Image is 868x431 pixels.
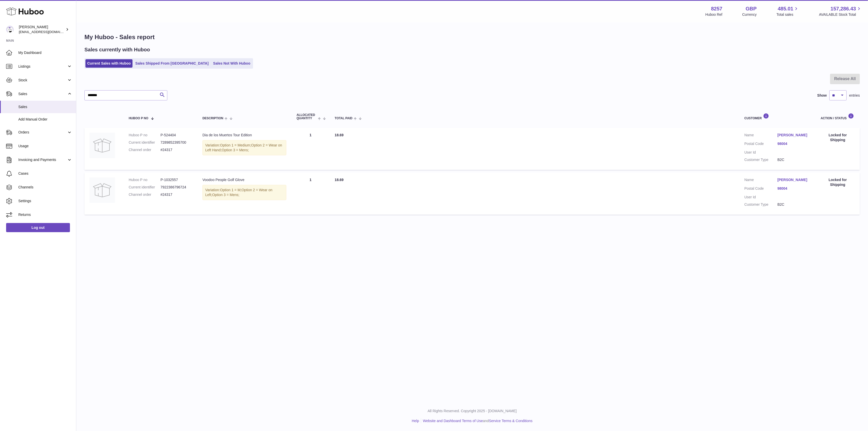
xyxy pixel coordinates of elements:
span: Usage [18,144,72,148]
span: My Dashboard [18,50,72,55]
span: 18.69 [335,178,344,182]
h1: My Huboo - Sales report [84,33,860,41]
dt: Customer Type [744,157,777,162]
a: Service Terms & Conditions [489,419,533,423]
dd: #24317 [160,192,192,197]
div: Huboo Ref [705,12,723,17]
a: Help [412,419,419,423]
dt: User Id [744,150,777,155]
li: and [421,419,533,423]
span: Orders [18,130,67,135]
a: Website and Dashboard Terms of Use [423,419,483,423]
dt: Postal Code [744,186,777,192]
span: Option 3 = Mens; [212,193,239,197]
div: [PERSON_NAME] [19,25,65,34]
dd: 7289852395700 [160,140,192,145]
span: Total paid [335,117,352,120]
label: Show [817,93,827,98]
div: Action / Status [821,113,855,120]
span: ALLOCATED Quantity [297,113,317,120]
div: Voodoo People Golf Glove [202,177,286,182]
span: Channels [18,185,72,190]
span: Sales [18,92,67,96]
span: Option 2 = Wear on Left; [205,188,272,197]
span: 485.01 [778,5,793,12]
dt: Huboo P no [129,177,160,182]
dt: Customer Type [744,202,777,207]
dt: Channel order [129,147,160,152]
a: 157,286.43 AVAILABLE Stock Total [819,5,862,17]
span: entries [849,93,860,98]
dd: 7922386796724 [160,185,192,190]
a: Sales Shipped From [GEOGRAPHIC_DATA] [134,59,210,68]
span: Stock [18,78,67,83]
dt: Current identifier [129,140,160,145]
div: Variation: [202,140,286,155]
p: All Rights Reserved. Copyright 2025 - [DOMAIN_NAME] [80,409,864,413]
a: 485.01 Total sales [776,5,799,17]
strong: GBP [746,5,757,12]
dd: #24317 [160,147,192,152]
span: Sales [18,105,72,109]
span: Settings [18,199,72,203]
img: don@skinsgolf.com [6,26,14,33]
div: Locked for Shipping [821,177,855,187]
a: Sales Not With Huboo [211,59,252,68]
span: Invoicing and Payments [18,157,67,162]
div: Variation: [202,185,286,200]
span: Option 1 = M; [220,188,241,192]
div: Customer [744,113,811,120]
span: 157,286.43 [831,5,856,12]
span: Total sales [776,12,799,17]
strong: 8257 [711,5,723,12]
h2: Sales currently with Huboo [84,46,150,53]
span: [EMAIL_ADDRESS][DOMAIN_NAME] [19,30,75,34]
a: Current Sales with Huboo [85,59,133,68]
div: Currency [742,12,757,17]
a: [PERSON_NAME] [777,177,811,182]
a: Log out [6,223,70,232]
img: no-photo.jpg [90,133,115,158]
span: 18.69 [335,133,344,137]
dt: Postal Code [744,141,777,147]
span: Listings [18,64,67,69]
a: 98004 [777,186,811,191]
dd: B2C [777,202,811,207]
dt: Name [744,133,777,139]
span: Description [202,117,223,120]
div: Dia de los Muertos Tour Edition [202,133,286,138]
dd: P-1032557 [160,177,192,182]
dd: P-524404 [160,133,192,138]
span: Option 1 = Medium; [220,143,251,147]
span: Add Manual Order [18,117,72,122]
dt: Huboo P no [129,133,160,138]
dt: User Id [744,195,777,200]
img: no-photo.jpg [90,177,115,203]
dt: Current identifier [129,185,160,190]
a: [PERSON_NAME] [777,133,811,138]
div: Locked for Shipping [821,133,855,142]
dt: Channel order [129,192,160,197]
span: Option 3 = Mens; [222,148,249,152]
td: 1 [291,172,330,215]
a: 98004 [777,141,811,146]
td: 1 [291,128,330,170]
span: Huboo P no [129,117,148,120]
dd: B2C [777,157,811,162]
span: Returns [18,212,72,217]
dt: Name [744,177,777,184]
span: AVAILABLE Stock Total [819,12,862,17]
span: Cases [18,171,72,176]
